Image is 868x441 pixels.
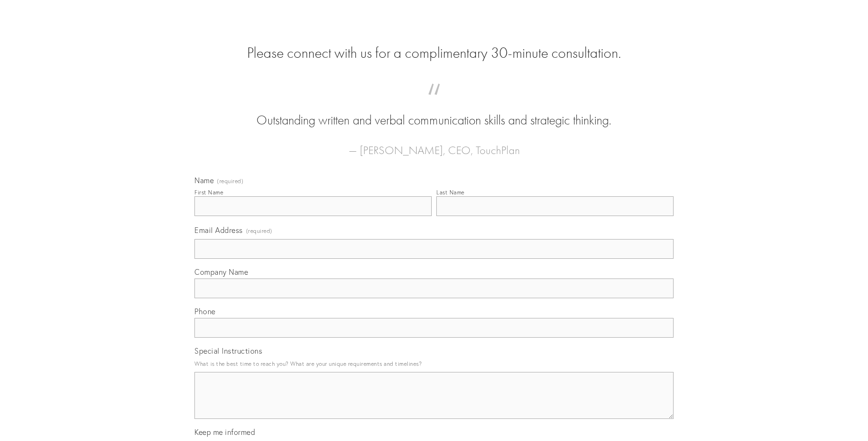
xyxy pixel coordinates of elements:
span: (required) [217,178,243,184]
figcaption: — [PERSON_NAME], CEO, TouchPlan [209,130,659,160]
div: First Name [194,189,223,196]
span: Name [194,176,214,185]
span: (required) [246,224,272,237]
span: Company Name [194,267,248,277]
div: Last Name [436,189,465,196]
span: “ [209,93,659,111]
span: Phone [194,307,216,316]
span: Special Instructions [194,346,262,356]
blockquote: Outstanding written and verbal communication skills and strategic thinking. [209,93,659,130]
span: Keep me informed [194,427,255,437]
span: Email Address [194,225,243,235]
p: What is the best time to reach you? What are your unique requirements and timelines? [194,357,674,370]
h2: Please connect with us for a complimentary 30-minute consultation. [194,44,674,62]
